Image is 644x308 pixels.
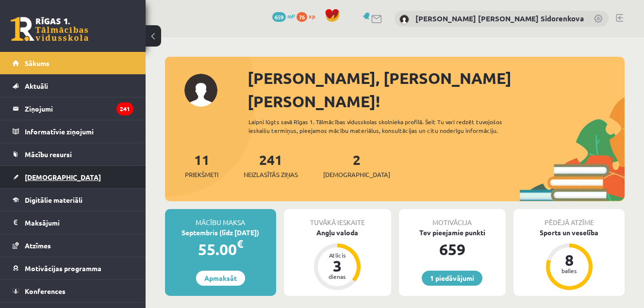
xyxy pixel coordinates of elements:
span: Mācību resursi [25,150,72,159]
div: Sports un veselība [513,227,625,238]
span: 76 [297,12,307,22]
div: Atlicis [323,252,352,258]
span: Konferences [25,287,66,295]
div: 8 [555,252,584,268]
span: € [237,237,243,251]
div: balles [555,268,584,274]
div: 3 [323,258,352,274]
a: 11Priekšmeti [185,151,218,179]
span: Aktuāli [25,81,48,90]
a: Aktuāli [13,75,133,97]
a: 1 piedāvājumi [422,271,482,286]
div: Mācību maksa [165,209,276,227]
a: Informatīvie ziņojumi [13,120,133,143]
a: Motivācijas programma [13,257,133,279]
legend: Maksājumi [25,211,133,234]
a: Digitālie materiāli [13,189,133,211]
span: Priekšmeti [185,170,218,179]
a: Ziņojumi241 [13,97,133,120]
a: Atzīmes [13,234,133,257]
a: 2[DEMOGRAPHIC_DATA] [323,151,390,179]
span: xp [309,12,315,20]
div: Tev pieejamie punkti [399,227,506,238]
legend: Ziņojumi [25,97,133,120]
span: Sākums [25,59,50,67]
div: Tuvākā ieskaite [284,209,391,227]
span: [DEMOGRAPHIC_DATA] [25,173,101,181]
a: 76 xp [297,12,320,20]
span: [DEMOGRAPHIC_DATA] [323,170,390,179]
span: Digitālie materiāli [25,195,83,204]
span: Motivācijas programma [25,264,101,273]
div: Motivācija [399,209,506,227]
div: [PERSON_NAME], [PERSON_NAME] [PERSON_NAME]! [248,66,625,113]
a: Konferences [13,280,133,302]
legend: Informatīvie ziņojumi [25,120,133,143]
div: 55.00 [165,238,276,261]
div: Pēdējā atzīme [513,209,625,227]
div: Septembris (līdz [DATE]) [165,227,276,238]
a: Apmaksāt [196,271,245,286]
div: dienas [323,274,352,279]
a: Rīgas 1. Tālmācības vidusskola [11,17,88,41]
div: Angļu valoda [284,227,391,238]
i: 241 [116,102,133,115]
a: Sports un veselība 8 balles [513,227,625,292]
a: 659 mP [272,12,295,20]
a: Sākums [13,52,133,74]
span: mP [287,12,295,20]
a: Angļu valoda Atlicis 3 dienas [284,227,391,292]
div: 659 [399,238,506,261]
a: [PERSON_NAME] [PERSON_NAME] Sidorenkova [415,14,584,23]
div: Laipni lūgts savā Rīgas 1. Tālmācības vidusskolas skolnieka profilā. Šeit Tu vari redzēt tuvojošo... [248,117,524,135]
a: [DEMOGRAPHIC_DATA] [13,166,133,188]
span: Atzīmes [25,241,51,250]
span: Neizlasītās ziņas [244,170,298,179]
a: Mācību resursi [13,143,133,165]
a: Maksājumi [13,211,133,234]
img: Anna Marija Sidorenkova [399,15,409,24]
a: 241Neizlasītās ziņas [244,151,298,179]
span: 659 [272,12,286,22]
